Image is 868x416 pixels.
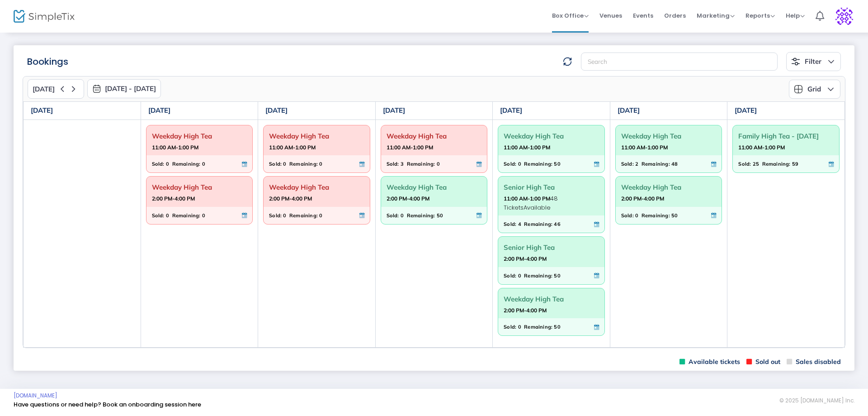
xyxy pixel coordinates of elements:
span: 2 [635,159,638,169]
button: [DATE] - [DATE] [87,79,161,98]
span: Remaining: [642,210,670,220]
img: grid [794,85,803,94]
span: 0 [518,322,521,332]
strong: 2:00 PM-4:00 PM [504,305,547,316]
strong: 11:00 AM-1:00 PM [387,142,433,153]
span: 46 [554,219,560,229]
span: [DATE] [33,85,55,93]
img: filter [791,57,800,66]
span: Remaining: [524,271,552,281]
span: 48 TicketsAvailable [504,194,558,212]
span: 0 [166,210,169,220]
span: Remaining: [407,210,435,220]
span: Events [633,4,653,27]
strong: 2:00 PM-4:00 PM [387,193,429,204]
strong: 11:00 AM-1:00 PM [269,142,316,153]
th: [DATE] [375,102,493,120]
span: 59 [792,159,798,169]
span: Remaining: [289,210,318,220]
th: [DATE] [24,102,141,120]
span: Remaining: [172,159,201,169]
span: 3 [401,159,404,169]
strong: 11:00 AM-1:00 PM [738,142,785,153]
th: [DATE] [610,102,727,120]
span: Sold: [152,210,165,220]
strong: 2:00 PM-4:00 PM [621,193,664,204]
span: Sold: [504,219,516,229]
span: Weekday High Tea [387,180,482,194]
a: [DOMAIN_NAME] [14,392,57,399]
span: 50 [437,210,443,220]
span: Weekday High Tea [387,129,482,143]
span: Sold: [621,210,634,220]
button: [DATE] [28,79,84,99]
strong: 11:00 AM-1:00 PM [152,142,198,153]
span: Remaining: [524,322,552,332]
input: Search [581,53,778,71]
span: Weekday High Tea [504,292,599,306]
strong: 11:00 AM-1:00 PM [621,142,668,153]
span: 50 [554,271,560,281]
span: Weekday High Tea [504,129,599,143]
img: monthly [92,84,101,93]
span: Remaining: [642,159,670,169]
th: [DATE] [727,102,845,120]
span: Sold: [738,159,751,169]
span: 0 [166,159,169,169]
span: Senior High Tea [504,240,599,254]
span: Sold: [504,159,516,169]
span: 0 [283,159,286,169]
span: Weekday High Tea [152,129,247,143]
span: Remaining: [407,159,435,169]
strong: 2:00 PM-4:00 PM [269,193,312,204]
span: 25 [753,159,759,169]
button: Filter [786,52,841,71]
span: Remaining: [524,159,552,169]
span: 0 [283,210,286,220]
th: [DATE] [493,102,610,120]
strong: 11:00 AM-1:00 PM [504,193,550,204]
span: 0 [401,210,404,220]
th: [DATE] [141,102,258,120]
strong: 11:00 AM-1:00 PM [504,142,550,153]
span: Remaining: [172,210,201,220]
span: Sold: [621,159,634,169]
strong: 2:00 PM-4:00 PM [504,253,547,264]
span: Weekday High Tea [152,180,247,194]
span: Remaining: [524,219,552,229]
span: Family High Tea - [DATE] [738,129,834,143]
span: Remaining: [289,159,318,169]
span: 0 [518,159,521,169]
span: Senior High Tea [504,180,599,194]
a: Have questions or need help? Book an onboarding session here [14,400,201,409]
span: Weekday High Tea [269,129,364,143]
span: Available tickets [679,358,740,366]
span: 0 [437,159,440,169]
span: 50 [554,322,560,332]
span: 0 [202,159,205,169]
span: Sold: [269,210,282,220]
span: © 2025 [DOMAIN_NAME] Inc. [779,397,854,404]
span: 48 [671,159,678,169]
span: 4 [518,219,521,229]
span: 0 [319,210,322,220]
span: 0 [518,271,521,281]
th: [DATE] [258,102,376,120]
span: Sold: [387,210,399,220]
span: 50 [671,210,678,220]
span: 50 [554,159,560,169]
span: Weekday High Tea [621,180,717,194]
span: Sold: [504,271,516,281]
span: Sold: [152,159,165,169]
button: Grid [789,80,840,99]
span: Weekday High Tea [269,180,364,194]
span: Sold out [746,358,780,366]
m-panel-title: Bookings [27,55,68,68]
span: Help [786,11,805,20]
span: Sold: [504,322,516,332]
img: refresh-data [563,57,572,66]
span: Remaining: [762,159,791,169]
span: 0 [635,210,638,220]
span: Sales disabled [787,358,841,366]
span: 0 [202,210,205,220]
